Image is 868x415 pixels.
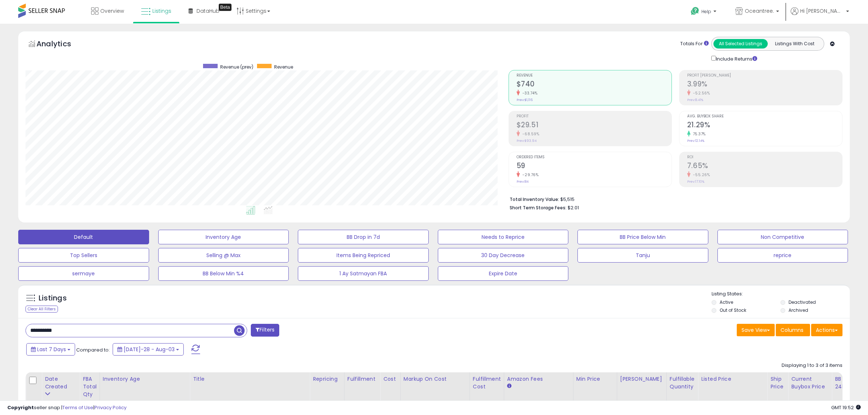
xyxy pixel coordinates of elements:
[791,375,829,391] div: Current Buybox Price
[577,230,708,244] button: BB Price Below Min
[438,248,569,263] button: 30 Day Decrease
[158,266,289,281] button: BB Below Min %4
[517,179,529,184] small: Prev: 84
[701,8,711,15] span: Help
[745,7,774,15] span: Oceantree.
[517,98,533,102] small: Prev: $1,116
[687,139,704,143] small: Prev: 12.14%
[274,64,293,70] span: Revenue
[687,179,704,184] small: Prev: 17.10%
[717,248,848,263] button: reprice
[18,230,149,244] button: Default
[701,375,764,383] div: Listed Price
[152,7,171,15] span: Listings
[517,121,672,131] h2: $29.51
[298,248,429,263] button: Items Being Repriced
[670,375,695,391] div: Fulfillable Quantity
[473,375,501,391] div: Fulfillment Cost
[18,266,149,281] button: sermaye
[438,266,569,281] button: Expire Date
[781,326,803,334] span: Columns
[789,299,816,305] label: Deactivated
[690,7,700,16] i: Get Help
[26,343,75,356] button: Last 7 Days
[687,98,703,102] small: Prev: 8.41%
[100,7,124,15] span: Overview
[576,375,614,383] div: Min Price
[76,346,110,353] span: Compared to:
[767,39,822,49] button: Listings With Cost
[438,230,569,244] button: Needs to Reprice
[712,291,850,298] p: Listing States:
[124,346,175,353] span: [DATE]-28 - Aug-03
[400,372,470,401] th: The percentage added to the cost of goods (COGS) that forms the calculator for Min & Max prices.
[103,375,187,383] div: Inventory Age
[18,248,149,263] button: Top Sellers
[782,362,842,369] div: Displaying 1 to 3 of 3 items
[193,375,307,383] div: Title
[577,248,708,263] button: Tanju
[720,307,746,313] label: Out of Stock
[680,40,709,47] div: Totals For
[831,404,861,411] span: 2025-08-11 19:52 GMT
[685,1,724,24] a: Help
[383,375,397,383] div: Cost
[347,375,377,383] div: Fulfillment
[220,64,253,70] span: Revenue (prev)
[776,324,810,336] button: Columns
[517,115,672,119] span: Profit
[687,162,842,171] h2: 7.65%
[620,375,663,383] div: [PERSON_NAME]
[251,324,279,337] button: Filters
[510,196,559,202] b: Total Inventory Value:
[62,404,93,411] a: Terms of Use
[39,293,67,303] h5: Listings
[313,375,341,383] div: Repricing
[687,74,842,78] span: Profit [PERSON_NAME]
[94,404,126,411] a: Privacy Policy
[737,324,775,336] button: Save View
[83,375,97,398] div: FBA Total Qty
[158,230,289,244] button: Inventory Age
[720,299,733,305] label: Active
[507,383,511,389] small: Amazon Fees.
[568,204,579,211] span: $2.01
[37,346,66,353] span: Last 7 Days
[113,343,184,356] button: [DATE]-28 - Aug-03
[713,39,768,49] button: All Selected Listings
[770,375,785,391] div: Ship Price
[687,115,842,119] span: Avg. Buybox Share
[26,306,58,313] div: Clear All Filters
[789,307,808,313] label: Archived
[404,375,467,383] div: Markup on Cost
[687,80,842,90] h2: 3.99%
[520,90,538,96] small: -33.74%
[510,194,837,203] li: $5,515
[517,139,537,143] small: Prev: $93.94
[687,155,842,159] span: ROI
[811,324,842,336] button: Actions
[36,39,85,51] h5: Analytics
[520,172,539,178] small: -29.76%
[690,172,710,178] small: -55.26%
[690,90,710,96] small: -52.56%
[7,404,34,411] strong: Copyright
[219,4,231,11] div: Tooltip anchor
[298,266,429,281] button: 1 Ay Satmayan FBA
[690,131,706,137] small: 75.37%
[507,375,570,383] div: Amazon Fees
[520,131,540,137] small: -68.59%
[298,230,429,244] button: BB Drop in 7d
[706,54,766,63] div: Include Returns
[7,404,126,411] div: seller snap | |
[687,121,842,131] h2: 21.29%
[517,155,672,159] span: Ordered Items
[835,375,861,391] div: BB Share 24h.
[45,375,77,391] div: Date Created
[517,162,672,171] h2: 59
[791,7,849,24] a: Hi [PERSON_NAME]
[517,80,672,90] h2: $740
[158,248,289,263] button: Selling @ Max
[510,205,567,211] b: Short Term Storage Fees:
[800,7,844,15] span: Hi [PERSON_NAME]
